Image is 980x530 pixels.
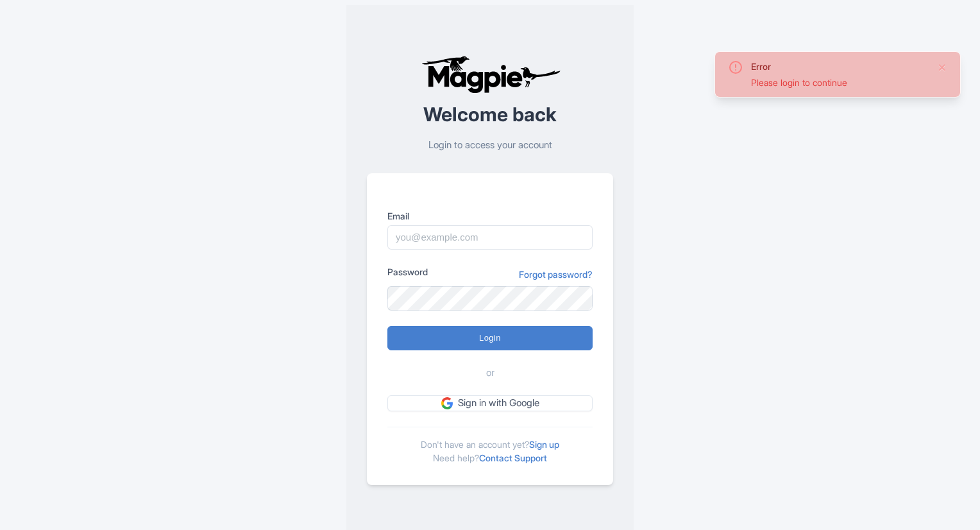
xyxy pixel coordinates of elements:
[387,209,593,223] label: Email
[367,138,613,153] p: Login to access your account
[751,76,927,89] div: Please login to continue
[387,395,593,411] a: Sign in with Google
[486,366,494,380] span: or
[519,268,593,281] a: Forgot password?
[479,452,547,463] a: Contact Support
[387,225,593,250] input: you@example.com
[387,427,593,465] div: Don't have an account yet? Need help?
[937,60,947,75] button: Close
[367,104,613,125] h2: Welcome back
[387,326,593,350] input: Login
[751,60,927,73] div: Error
[418,55,562,94] img: logo-ab69f6fb50320c5b225c76a69d11143b.png
[441,397,453,409] img: google.svg
[529,439,559,450] a: Sign up
[387,265,428,278] label: Password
